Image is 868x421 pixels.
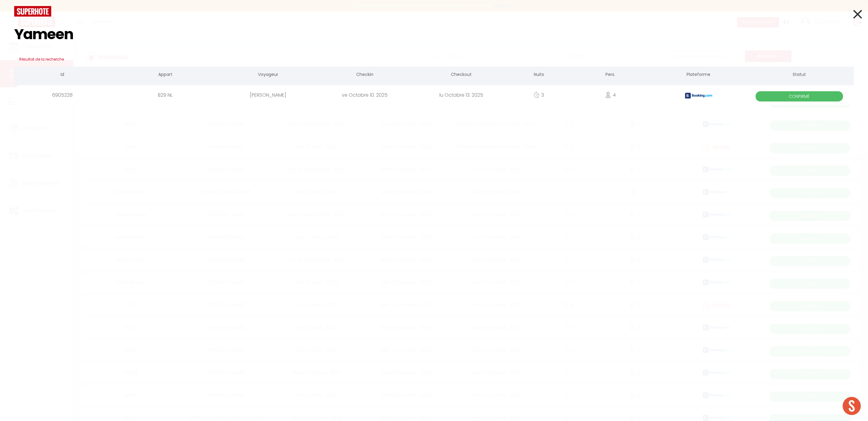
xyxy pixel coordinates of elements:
[316,85,413,105] div: ve Octobre 10. 2025
[14,67,111,84] th: Id
[14,6,51,17] img: logo
[510,67,568,84] th: Nuits
[756,91,843,101] span: Confirmé
[510,85,568,105] div: 3
[14,52,854,67] h3: Résultat de la recherche
[843,397,861,415] div: Ouvrir le chat
[568,85,653,105] div: 4
[220,67,316,84] th: Voyageur
[14,85,111,105] div: 6905228
[413,85,509,105] div: lu Octobre 13. 2025
[14,17,854,52] input: Tapez pour rechercher...
[745,67,854,84] th: Statut
[111,67,220,84] th: Appart
[413,67,509,84] th: Checkout
[220,85,316,105] div: [PERSON_NAME]
[652,67,744,84] th: Plateforme
[568,67,653,84] th: Pers.
[316,67,413,84] th: Checkin
[111,85,220,105] div: B29 NL
[685,93,712,98] img: booking2.png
